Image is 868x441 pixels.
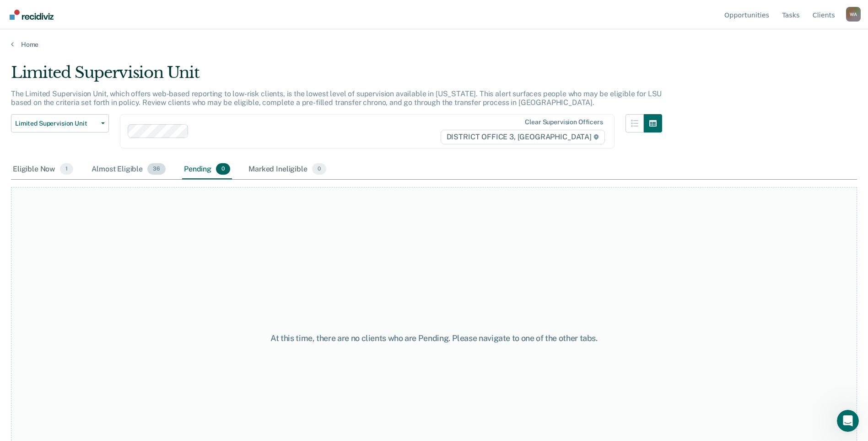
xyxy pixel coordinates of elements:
span: DISTRICT OFFICE 3, [GEOGRAPHIC_DATA] [441,130,605,144]
span: 0 [312,163,326,175]
div: Clear supervision officers [525,118,603,126]
button: Limited Supervision Unit [11,114,109,132]
div: Limited Supervision Unit [11,63,662,89]
div: Eligible Now1 [11,160,75,180]
button: Profile dropdown button [846,7,861,22]
span: 0 [216,163,230,175]
div: At this time, there are no clients who are Pending. Please navigate to one of the other tabs. [223,333,646,343]
span: 36 [147,163,166,175]
span: Limited Supervision Unit [15,120,97,127]
div: Marked Ineligible0 [247,160,328,180]
a: Home [11,40,857,49]
span: 1 [60,163,73,175]
img: Recidiviz [10,10,54,20]
p: The Limited Supervision Unit, which offers web-based reporting to low-risk clients, is the lowest... [11,89,662,107]
iframe: Intercom live chat [837,410,859,432]
div: Pending0 [182,160,232,180]
div: W A [846,7,861,22]
div: Almost Eligible36 [90,160,167,180]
